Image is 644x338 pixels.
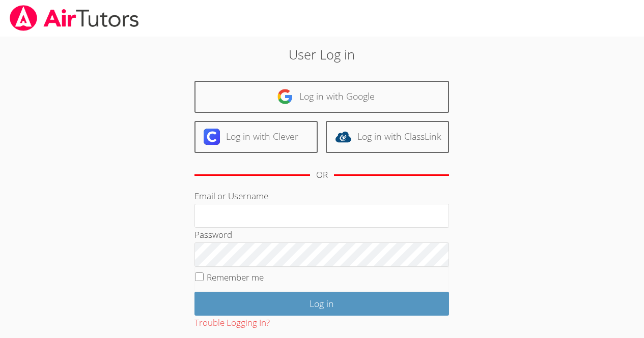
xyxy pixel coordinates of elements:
label: Password [194,229,232,240]
a: Log in with Google [194,81,449,113]
input: Log in [194,292,449,316]
a: Log in with Clever [194,121,318,153]
img: clever-logo-6eab21bc6e7a338710f1a6ff85c0baf02591cd810cc4098c63d3a4b26e2feb20.svg [204,129,220,145]
h2: User Log in [148,45,496,64]
img: classlink-logo-d6bb404cc1216ec64c9a2012d9dc4662098be43eaf13dc465df04b49fa7ab582.svg [335,129,351,145]
button: Trouble Logging In? [194,316,270,330]
label: Email or Username [194,190,268,202]
div: OR [316,168,328,182]
img: airtutors_banner-c4298cdbf04f3fff15de1276eac7730deb9818008684d7c2e4769d2f7ddbe033.png [9,5,140,31]
img: google-logo-50288ca7cdecda66e5e0955fdab243c47b7ad437acaf1139b6f446037453330a.svg [277,88,293,105]
label: Remember me [207,271,264,283]
a: Log in with ClassLink [326,121,449,153]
